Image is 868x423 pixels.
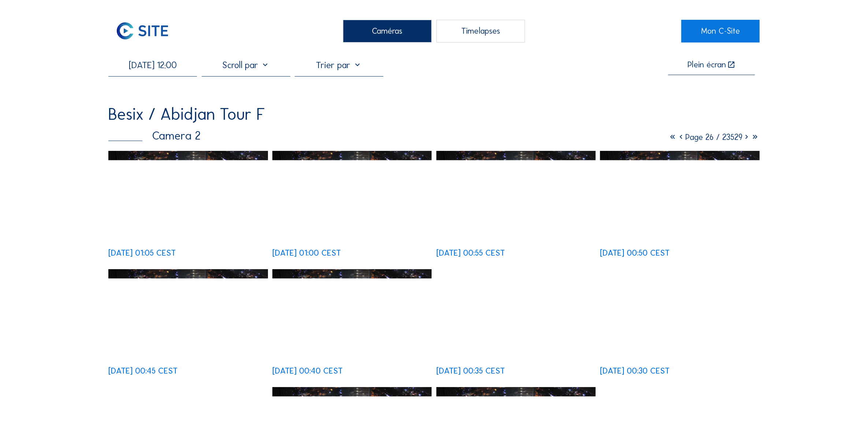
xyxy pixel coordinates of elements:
div: [DATE] 00:30 CEST [600,367,670,375]
div: Camera 2 [108,130,201,142]
a: C-SITE Logo [108,20,186,42]
img: image_53471705 [600,151,759,241]
div: [DATE] 01:00 CEST [272,249,341,257]
img: image_53471740 [436,151,596,241]
div: [DATE] 01:05 CEST [108,249,176,257]
div: Caméras [343,20,432,42]
img: image_53471832 [272,151,432,241]
input: Recherche par date 󰅀 [108,59,197,71]
div: Besix / Abidjan Tour F [108,106,265,122]
div: Timelapses [436,20,525,42]
a: Mon C-Site [681,20,759,42]
div: Plein écran [688,61,726,70]
div: [DATE] 00:55 CEST [436,249,505,257]
img: image_53471650 [436,269,596,359]
img: C-SITE Logo [108,20,176,42]
span: Page 26 / 23529 [686,132,743,142]
div: [DATE] 00:50 CEST [600,249,670,257]
div: [DATE] 00:35 CEST [436,367,505,375]
div: [DATE] 00:45 CEST [108,367,178,375]
img: image_53471688 [108,269,268,359]
img: image_53471669 [272,269,432,359]
div: [DATE] 00:40 CEST [272,367,343,375]
img: image_53471878 [108,151,268,241]
img: image_53471619 [600,269,759,359]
